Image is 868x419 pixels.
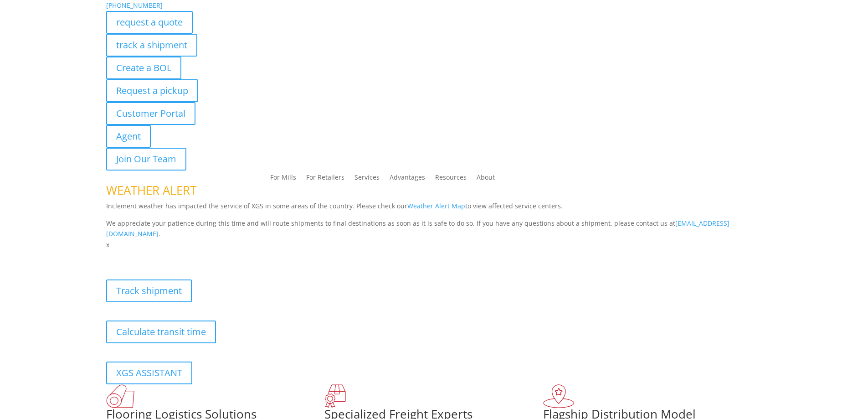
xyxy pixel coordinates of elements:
a: XGS ASSISTANT [106,362,192,384]
img: xgs-icon-flagship-distribution-model-red [543,384,575,408]
a: [PHONE_NUMBER] [106,1,163,10]
a: Create a BOL [106,57,181,79]
p: Inclement weather has impacted the service of XGS in some areas of the country. Please check our ... [106,201,762,218]
a: Weather Alert Map [407,202,465,210]
img: xgs-icon-total-supply-chain-intelligence-red [106,384,134,408]
a: Join Our Team [106,148,186,171]
a: Advantages [390,174,425,184]
a: track a shipment [106,34,197,57]
span: WEATHER ALERT [106,182,196,198]
a: Track shipment [106,279,192,302]
a: Services [354,174,380,184]
a: Request a pickup [106,79,198,102]
p: x [106,239,762,250]
a: Customer Portal [106,102,195,125]
a: About [477,174,495,184]
a: For Mills [270,174,296,184]
a: For Retailers [306,174,344,184]
b: Visibility, transparency, and control for your entire supply chain. [106,252,309,260]
p: We appreciate your patience during this time and will route shipments to final destinations as so... [106,218,762,240]
a: request a quote [106,11,193,34]
a: Calculate transit time [106,321,216,343]
img: xgs-icon-focused-on-flooring-red [324,384,346,408]
a: Resources [435,174,467,184]
a: Agent [106,125,151,148]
